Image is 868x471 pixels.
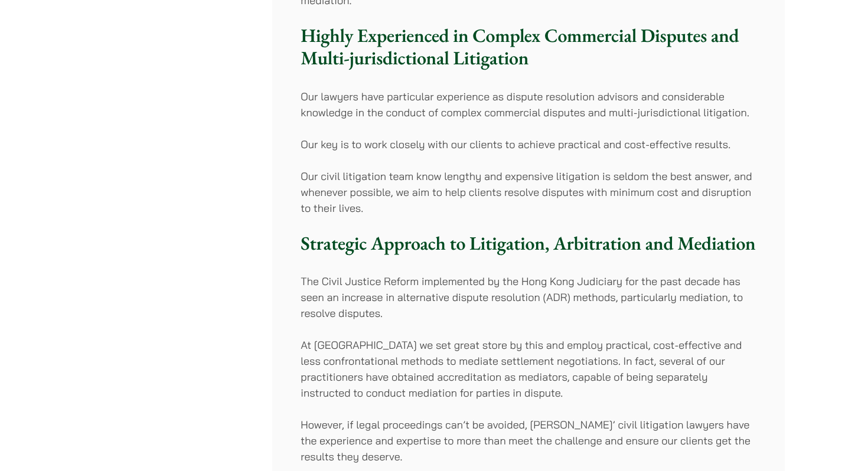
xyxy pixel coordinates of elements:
p: However, if legal proceedings can’t be avoided, [PERSON_NAME]’ civil litigation lawyers have the ... [301,417,756,465]
p: The Civil Justice Reform implemented by the Hong Kong Judiciary for the past decade has seen an i... [301,273,756,321]
p: At [GEOGRAPHIC_DATA] we set great store by this and employ practical, cost-effective and less con... [301,337,756,401]
p: Our civil litigation team know lengthy and expensive litigation is seldom the best answer, and wh... [301,168,756,216]
p: Our key is to work closely with our clients to achieve practical and cost-effective results. [301,136,756,152]
h3: Highly Experienced in Complex Commercial Disputes and Multi-jurisdictional Litigation [301,24,756,70]
h3: Strategic Approach to Litigation, Arbitration and Mediation [301,232,756,254]
p: Our lawyers have particular experience as dispute resolution advisors and considerable knowledge ... [301,89,756,120]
